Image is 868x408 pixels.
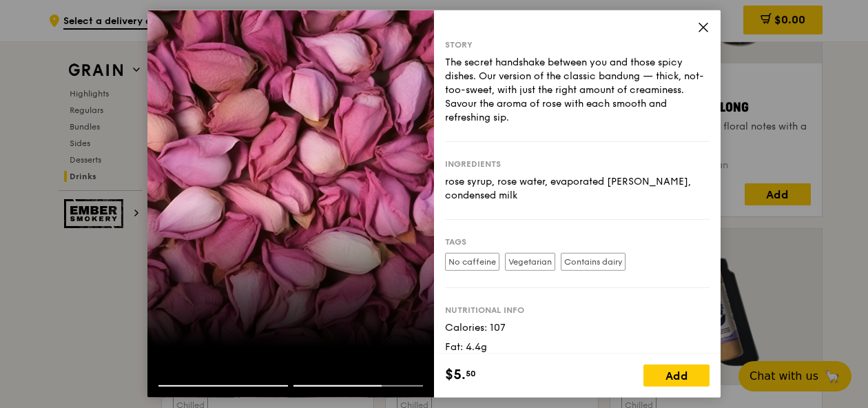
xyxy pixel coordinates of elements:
[505,253,555,271] label: Vegetarian
[445,175,710,203] div: rose syrup, rose water, evaporated [PERSON_NAME], condensed milk
[445,365,466,385] span: $5.
[445,39,710,50] div: Story
[445,253,499,271] label: No caffeine
[643,365,710,387] div: Add
[445,321,710,335] div: Calories: 107
[445,56,710,125] div: The secret handshake between you and those spicy dishes. Our version of the classic bandung — thi...
[445,340,710,354] div: Fat: 4.4g
[561,253,626,271] label: Contains dairy
[466,368,476,379] span: 50
[445,305,710,316] div: Nutritional info
[445,159,710,170] div: Ingredients
[445,236,710,247] div: Tags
